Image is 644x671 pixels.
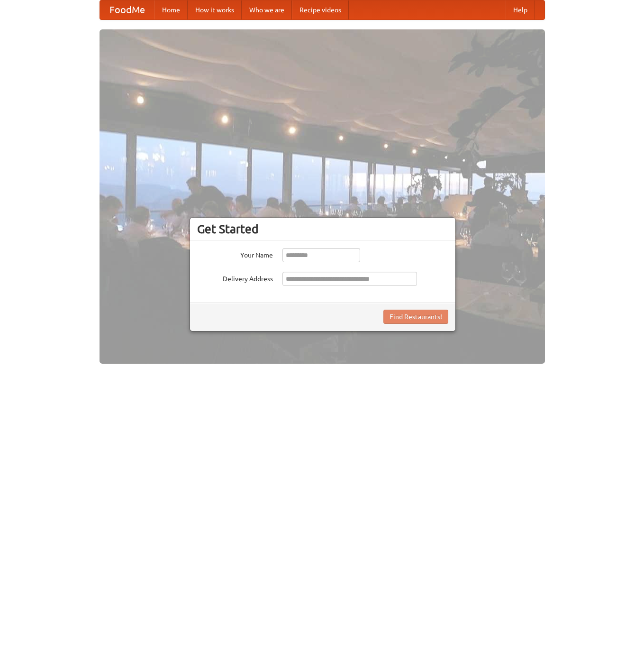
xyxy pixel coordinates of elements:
[197,248,273,260] label: Your Name
[383,310,448,324] button: Find Restaurants!
[197,222,448,236] h3: Get Started
[292,0,349,19] a: Recipe videos
[506,0,535,19] a: Help
[154,0,188,19] a: Home
[188,0,242,19] a: How it works
[242,0,292,19] a: Who we are
[100,0,154,19] a: FoodMe
[197,272,273,284] label: Delivery Address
